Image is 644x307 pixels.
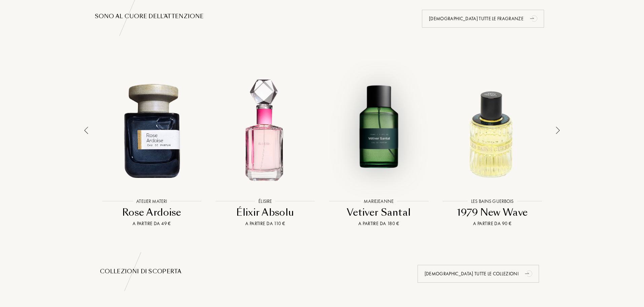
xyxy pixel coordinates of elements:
[436,61,549,227] a: 1979 New Wave Les Bains GuerboisLes Bains Guerbois1979 New WaveA partire da 90 €
[97,220,207,227] div: A partire da 49 €
[210,220,321,227] div: A partire da 110 €
[523,267,536,280] div: animation
[324,220,434,227] div: A partire da 180 €
[255,198,275,205] div: Élisire
[133,198,170,205] div: Atelier Materi
[95,12,549,21] div: SONO AL CUORE DELL'ATTENZIONE
[100,268,544,276] div: Collezioni di scoperta
[417,10,549,28] a: [DEMOGRAPHIC_DATA] tutte le fragranzeanimation
[468,198,517,205] div: Les Bains Guerbois
[360,198,397,205] div: MarieJeanne
[209,61,322,227] a: Élixir Absolu ÉlisireÉlisireÉlixir AbsoluA partire da 110 €
[210,206,321,219] div: Élixir Absolu
[97,206,207,219] div: Rose Ardoise
[324,206,434,219] div: Vetiver Santal
[95,61,209,227] a: Rose Ardoise Atelier MateriAtelier MateriRose ArdoiseA partire da 49 €
[422,10,544,28] div: [DEMOGRAPHIC_DATA] tutte le fragranze
[556,127,560,134] img: arrow_thin.png
[413,265,544,283] a: [DEMOGRAPHIC_DATA] tutte le collezionianimation
[84,127,88,134] img: arrow_thin_left.png
[528,11,541,25] div: animation
[322,61,436,227] a: Vetiver Santal MarieJeanneMarieJeanneVetiver SantalA partire da 180 €
[437,220,548,227] div: A partire da 90 €
[437,206,548,219] div: 1979 New Wave
[418,265,539,283] div: [DEMOGRAPHIC_DATA] tutte le collezioni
